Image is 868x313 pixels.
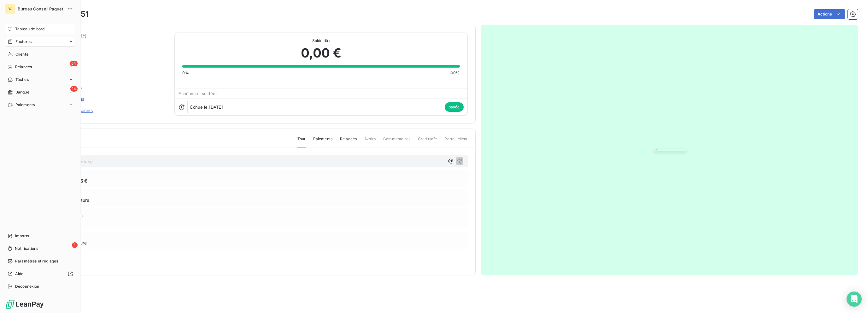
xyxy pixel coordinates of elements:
[15,39,32,45] span: Factures
[653,149,686,151] img: invoice_thumbnail
[182,70,189,76] span: 0%
[15,26,44,32] span: Tableau de bord
[418,136,437,147] span: Creditsafe
[15,246,38,251] span: Notifications
[814,9,845,19] button: Actions
[15,271,24,277] span: Aide
[383,136,410,147] span: Commentaires
[15,51,28,57] span: Clients
[301,44,342,63] span: 0,00 €
[15,284,39,289] span: Déconnexion
[15,233,29,239] span: Imports
[313,136,332,147] span: Paiements
[15,258,58,264] span: Paramètres et réglages
[70,86,78,92] span: 14
[445,102,464,112] span: payée
[340,136,357,147] span: Relances
[15,102,35,108] span: Paiements
[190,105,223,110] span: Échue le [DATE]
[72,242,78,248] span: 1
[297,136,306,147] span: Tout
[5,269,75,279] a: Aide
[449,70,460,76] span: 100%
[182,38,460,44] span: Solde dû :
[179,91,218,96] span: Échéances soldées
[70,61,78,66] span: 54
[15,89,29,95] span: Banque
[847,292,862,307] div: Open Intercom Messenger
[364,136,376,147] span: Avoirs
[444,136,467,147] span: Portail client
[5,4,15,14] div: BC
[18,6,63,11] span: Bureau Conseil Paquet
[15,77,29,82] span: Tâches
[15,64,32,70] span: Relances
[5,299,44,309] img: Logo LeanPay
[50,40,167,45] span: BE0770844944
